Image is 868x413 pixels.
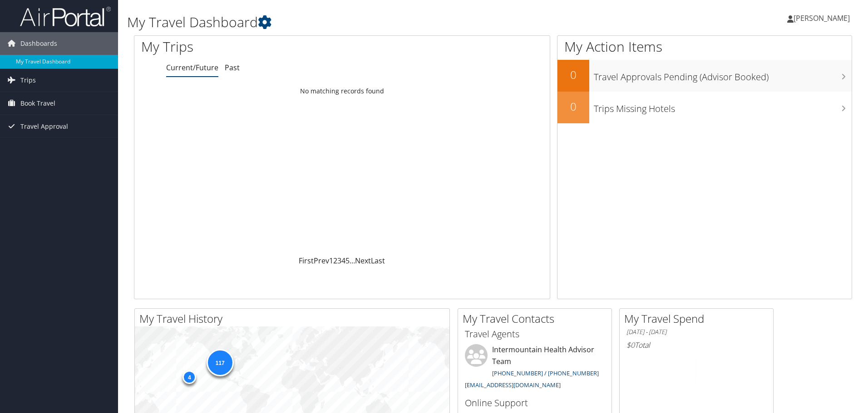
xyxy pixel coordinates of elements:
li: Intermountain Health Advisor Team [460,344,609,393]
h2: 0 [557,67,589,83]
span: $0 [626,340,635,350]
td: No matching records found [134,83,550,99]
span: Book Travel [20,92,55,115]
a: Current/Future [166,63,218,73]
span: [PERSON_NAME] [794,13,850,23]
h3: Trips Missing Hotels [594,98,852,115]
a: 0Travel Approvals Pending (Advisor Booked) [557,60,852,92]
a: First [299,256,314,266]
span: Travel Approval [20,115,68,138]
a: 3 [337,256,341,266]
h2: My Travel History [139,311,449,326]
span: Trips [20,69,36,92]
a: Past [225,63,240,73]
a: 5 [345,256,350,266]
h2: My Travel Spend [624,311,773,326]
a: [EMAIL_ADDRESS][DOMAIN_NAME] [465,381,561,389]
h3: Travel Approvals Pending (Advisor Booked) [594,66,852,83]
h6: Total [626,340,766,350]
a: [PERSON_NAME] [787,5,859,32]
a: 4 [341,256,345,266]
a: 0Trips Missing Hotels [557,92,852,123]
a: Next [355,256,371,266]
div: 117 [206,349,233,376]
a: Last [371,256,385,266]
span: Dashboards [20,32,57,55]
h2: My Travel Contacts [463,311,612,326]
a: Prev [314,256,329,266]
a: 1 [329,256,333,266]
h1: My Trips [141,37,370,56]
h1: My Action Items [557,37,852,56]
h1: My Travel Dashboard [127,13,615,32]
h3: Online Support [465,397,605,409]
a: [PHONE_NUMBER] / [PHONE_NUMBER] [492,369,599,377]
span: … [350,256,355,266]
a: 2 [333,256,337,266]
h6: [DATE] - [DATE] [626,328,766,336]
h3: Travel Agents [465,328,605,340]
img: airportal-logo.png [20,6,111,27]
div: 4 [182,370,196,384]
h2: 0 [557,99,589,114]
